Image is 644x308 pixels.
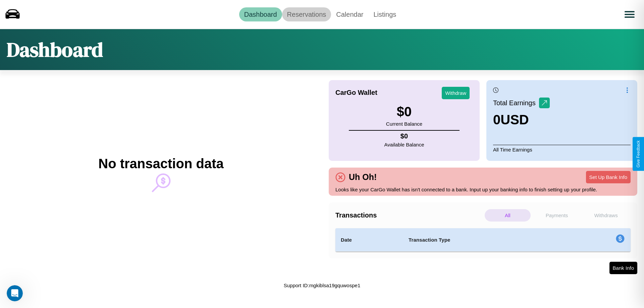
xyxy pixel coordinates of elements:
h4: $ 0 [384,132,424,140]
a: Listings [368,7,401,21]
h3: 0 USD [493,112,550,127]
p: Looks like your CarGo Wallet has isn't connected to a bank. Input up your banking info to finish ... [335,185,631,194]
table: simple table [335,228,631,252]
h3: $ 0 [386,104,422,119]
p: All Time Earnings [493,145,631,154]
p: Payments [534,209,580,222]
iframe: Intercom live chat [7,285,23,301]
button: Set Up Bank Info [586,171,631,183]
p: Withdraws [583,209,629,222]
h4: Date [341,236,398,244]
h4: Transaction Type [409,236,561,244]
h2: No transaction data [98,156,223,171]
button: Withdraw [442,87,470,99]
p: Total Earnings [493,97,539,109]
a: Reservations [282,7,331,21]
p: Available Balance [384,140,424,149]
button: Bank Info [609,262,637,274]
h4: Uh Oh! [345,172,380,182]
p: Support ID: mgkiblsa19gquwospe1 [284,281,360,290]
p: Current Balance [386,119,422,128]
h1: Dashboard [7,36,103,63]
h4: Transactions [335,211,483,219]
button: Open menu [620,5,639,24]
a: Dashboard [239,7,282,21]
a: Calendar [331,7,368,21]
div: Give Feedback [636,140,641,168]
h4: CarGo Wallet [335,89,377,97]
p: All [485,209,531,222]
